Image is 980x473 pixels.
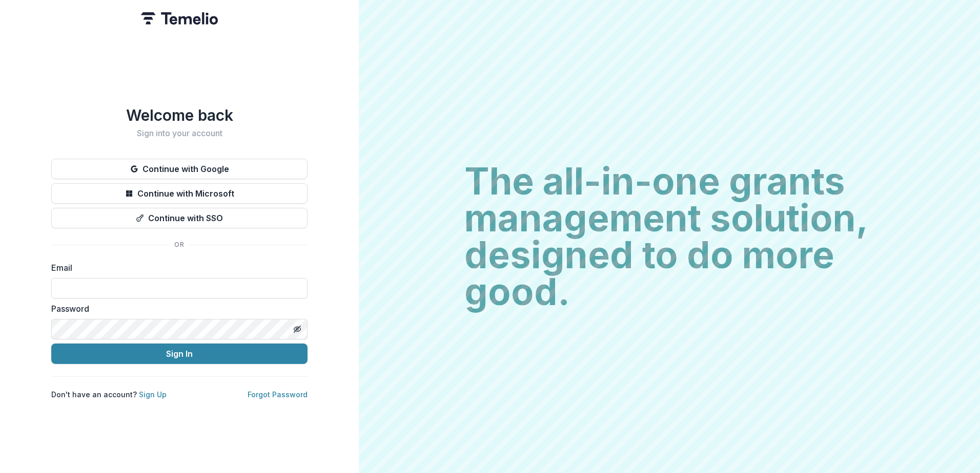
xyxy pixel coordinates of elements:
button: Continue with SSO [51,208,308,228]
button: Continue with Microsoft [51,183,308,204]
label: Email [51,262,301,274]
label: Password [51,303,301,315]
button: Toggle password visibility [289,321,305,337]
a: Sign Up [139,390,167,399]
img: Temelio [141,12,218,25]
button: Continue with Google [51,159,308,179]
button: Sign In [51,343,308,364]
a: Forgot Password [248,390,308,399]
h2: Sign into your account [51,128,308,138]
p: Don't have an account? [51,389,167,400]
h1: Welcome back [51,106,308,124]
